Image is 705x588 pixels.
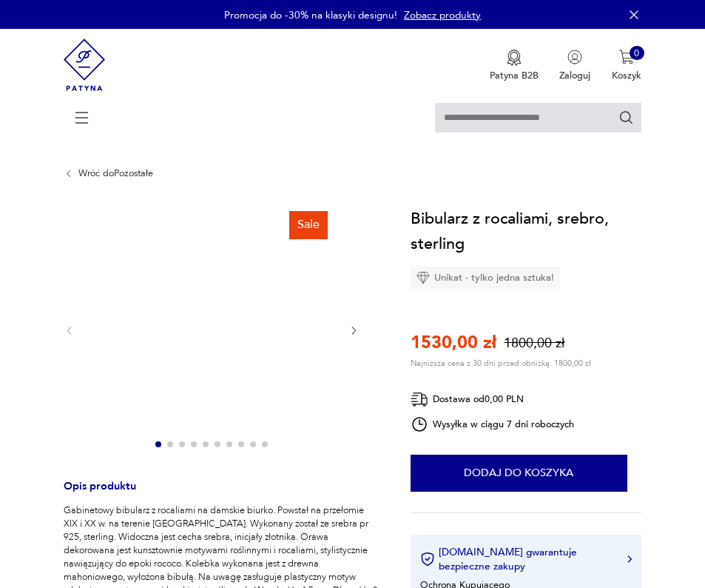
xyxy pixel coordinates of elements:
h3: Opis produktu [64,482,379,504]
img: Ikonka użytkownika [567,50,582,64]
img: Ikona dostawy [411,390,428,409]
img: Ikona medalu [507,50,522,66]
div: 0 [630,46,644,61]
button: Patyna B2B [490,50,539,82]
div: Sale [289,211,328,239]
p: Najniższa cena z 30 dni przed obniżką: 1800,00 zł [411,358,591,369]
button: Szukaj [618,110,635,126]
img: Ikona certyfikatu [420,552,435,567]
img: Ikona koszyka [619,50,634,64]
button: 0Koszyk [612,50,641,82]
img: Patyna - sklep z meblami i dekoracjami vintage [64,29,106,101]
img: Zdjęcie produktu Bibularz z rocaliami, srebro, sterling [88,206,335,453]
p: Koszyk [612,69,641,82]
p: Zaloguj [559,69,590,82]
img: Ikona diamentu [416,271,430,284]
h1: Bibularz z rocaliami, srebro, sterling [411,206,642,256]
button: Zaloguj [559,50,590,82]
button: [DOMAIN_NAME] gwarantuje bezpieczne zakupy [420,545,632,573]
div: Wysyłka w ciągu 7 dni roboczych [411,415,575,433]
p: 1530,00 zł [411,331,496,355]
img: Ikona strzałki w prawo [627,555,632,563]
p: 1800,00 zł [504,334,564,353]
a: Zobacz produkty [404,8,481,22]
p: Promocja do -30% na klasyki designu! [224,8,397,22]
p: Patyna B2B [490,69,539,82]
a: Wróć doPozostałe [78,168,153,178]
div: Unikat - tylko jedna sztuka! [411,267,560,289]
button: Dodaj do koszyka [411,455,627,492]
a: Ikona medaluPatyna B2B [490,50,539,82]
div: Dostawa od 0,00 PLN [411,390,575,409]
